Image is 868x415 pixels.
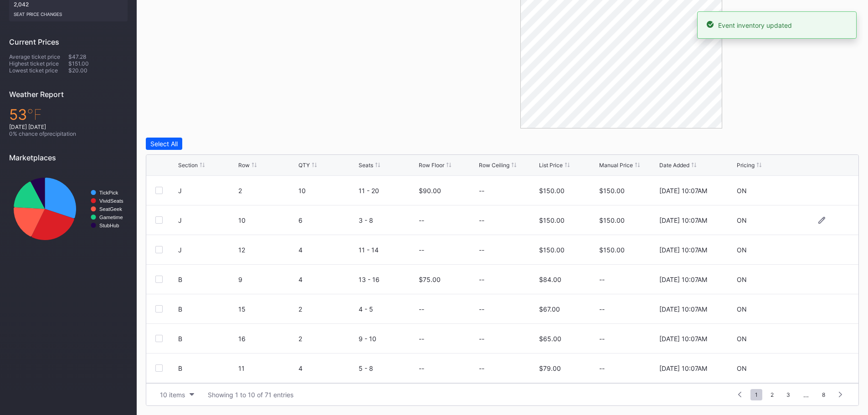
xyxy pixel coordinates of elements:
div: [DATE] 10:07AM [659,276,707,283]
div: 10 [298,187,356,195]
div: 2 [298,335,356,343]
div: Lowest ticket price [9,67,68,74]
span: 2 [766,389,778,400]
div: $65.00 [539,335,561,343]
div: 4 - 5 [359,305,416,313]
div: [DATE] 10:07AM [659,246,707,254]
div: -- [599,276,657,283]
button: Select All [146,138,182,150]
div: $47.28 [68,53,128,60]
div: -- [479,187,484,195]
text: Gametime [99,215,123,220]
div: Row [238,162,250,169]
div: ON [737,216,747,224]
div: -- [419,335,424,343]
div: Select All [150,140,178,148]
div: $67.00 [539,305,560,313]
div: Pricing [737,162,755,169]
div: 15 [238,305,296,313]
div: 11 - 20 [359,187,416,195]
span: ℉ [27,106,42,123]
div: B [178,335,236,343]
div: $84.00 [539,276,561,283]
div: Date Added [659,162,689,169]
div: 2 [298,305,356,313]
div: -- [479,335,484,343]
div: B [178,276,236,283]
div: [DATE] 10:07AM [659,216,707,224]
div: -- [419,364,424,372]
div: [DATE] 10:07AM [659,364,707,372]
div: 4 [298,246,356,254]
div: Row Floor [419,162,444,169]
div: -- [479,216,484,224]
div: Highest ticket price [9,60,68,67]
div: -- [419,305,424,313]
div: $20.00 [68,67,128,74]
div: 6 [298,216,356,224]
div: ON [737,364,747,372]
div: ... [796,391,816,399]
div: -- [599,305,657,313]
div: $151.00 [68,60,128,67]
div: B [178,305,236,313]
div: [DATE] 10:07AM [659,305,707,313]
div: Event inventory updated [718,21,792,29]
div: 4 [298,276,356,283]
div: ON [737,187,747,195]
div: 11 - 14 [359,246,416,254]
div: J [178,246,236,254]
text: TickPick [99,190,118,195]
div: 0 % chance of precipitation [9,130,128,137]
div: [DATE] 10:07AM [659,335,707,343]
div: $150.00 [599,187,657,195]
span: 3 [782,389,795,400]
div: $150.00 [599,246,657,254]
div: $150.00 [539,246,565,254]
div: -- [419,246,424,254]
div: Section [178,162,198,169]
div: 9 - 10 [359,335,416,343]
div: [DATE] 10:07AM [659,187,707,195]
div: $75.00 [419,276,441,283]
div: 13 - 16 [359,276,416,283]
div: 9 [238,276,296,283]
div: $79.00 [539,364,561,372]
div: -- [419,216,424,224]
div: -- [479,305,484,313]
div: Showing 1 to 10 of 71 entries [208,391,293,399]
div: Manual Price [599,162,633,169]
svg: Chart title [9,169,128,249]
div: 2 [238,187,296,195]
div: 12 [238,246,296,254]
div: $150.00 [539,216,565,224]
div: ON [737,246,747,254]
div: 3 - 8 [359,216,416,224]
div: seat price changes [14,8,123,17]
text: SeatGeek [99,206,122,212]
div: -- [479,246,484,254]
span: 8 [817,389,830,400]
div: 5 - 8 [359,364,416,372]
div: 16 [238,335,296,343]
div: Row Ceiling [479,162,509,169]
div: List Price [539,162,563,169]
div: ON [737,335,747,343]
div: -- [599,364,657,372]
text: StubHub [99,223,119,228]
text: VividSeats [99,198,123,204]
div: [DATE] [DATE] [9,123,128,130]
div: -- [479,276,484,283]
div: 11 [238,364,296,372]
div: 53 [9,106,128,123]
div: ON [737,276,747,283]
div: J [178,187,236,195]
div: $150.00 [539,187,565,195]
span: 1 [750,389,762,400]
div: Average ticket price [9,53,68,60]
div: Current Prices [9,37,128,46]
div: J [178,216,236,224]
div: B [178,364,236,372]
div: 4 [298,364,356,372]
div: -- [599,335,657,343]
